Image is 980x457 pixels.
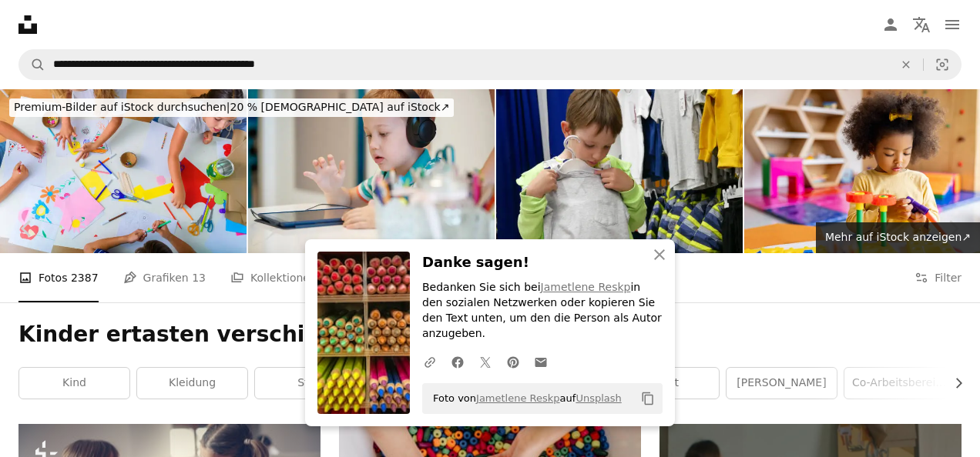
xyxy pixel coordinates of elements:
a: Stoff [255,368,365,399]
h3: Danke sagen! [422,252,663,274]
span: 20 % [DEMOGRAPHIC_DATA] auf iStock ↗ [14,101,449,113]
button: Visuelle Suche [924,50,961,79]
a: Unsplash [576,392,621,404]
p: Bedanken Sie sich bei in den sozialen Netzwerken oder kopieren Sie den Text unten, um den die Per... [422,280,663,342]
a: Anmelden / Registrieren [875,9,906,40]
h1: Kinder ertasten verschiedenen stoffe und materialien [18,321,962,349]
a: Startseite — Unsplash [18,15,37,34]
a: Weiter [926,155,980,302]
a: Auf Twitter teilen [472,346,499,377]
img: Vorschuljunge trägt Kopfhörer und benutzt Tablet bei der Logopädie [248,89,495,253]
a: Co-Arbeitsbereich [844,368,955,399]
a: Jametlene Reskp [541,281,631,293]
span: 13 [192,269,206,286]
button: Sprache [906,9,937,40]
button: Unsplash suchen [19,50,45,79]
button: Liste nach rechts verschieben [945,368,962,399]
span: Mehr auf iStock anzeigen ↗ [825,231,971,243]
a: Grafiken 13 [123,253,206,302]
button: Filter [915,253,962,302]
img: Ein süßer Junge, der in einem Bekleidungsgeschäft ein T-Shirt anprobiert [496,89,743,253]
a: Kind [19,368,129,399]
a: Auf Facebook teilen [444,346,472,377]
button: Menü [937,9,968,40]
span: Premium-Bilder auf iStock durchsuchen | [14,101,230,113]
button: Löschen [889,50,923,79]
a: Jametlene Reskp [476,392,560,404]
form: Finden Sie Bildmaterial auf der ganzen Webseite [18,49,962,80]
a: Kollektionen 76.312 [230,253,357,302]
a: [PERSON_NAME] [727,368,837,399]
a: Auf Pinterest teilen [499,346,527,377]
button: In die Zwischenablage kopieren [635,385,661,412]
a: Mehr auf iStock anzeigen↗ [816,222,980,253]
span: Foto von auf [425,386,622,411]
a: Via E-Mail teilen teilen [527,346,555,377]
a: Kleidung [137,368,247,399]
